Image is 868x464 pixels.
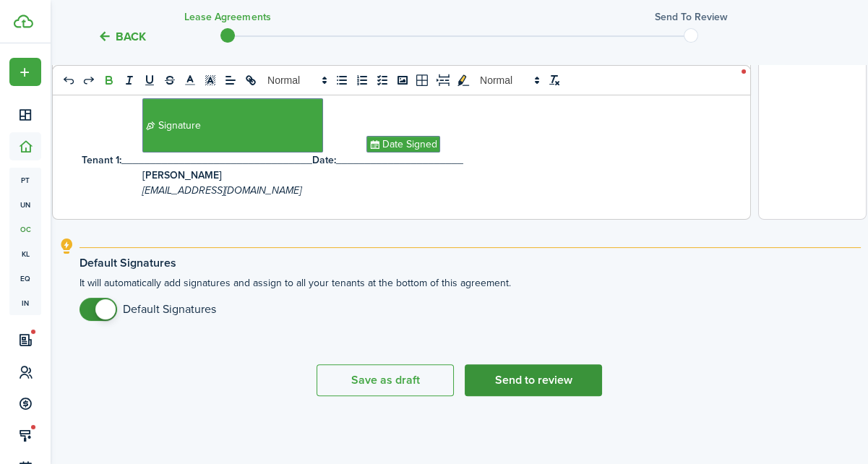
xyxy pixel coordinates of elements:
img: TenantCloud [14,14,33,28]
a: kl [9,241,41,266]
explanation-description: It will automatically add signatures and assign to all your tenants at the bottom of this agreement. [80,275,861,321]
a: in [9,291,41,315]
strong: [PERSON_NAME] [142,168,222,183]
strong: Date: [312,152,336,168]
strong: Tenant 1: [82,152,121,168]
i: outline [58,238,76,255]
button: undo: undo [59,72,79,89]
i: [EMAIL_ADDRESS][DOMAIN_NAME] [142,183,301,198]
a: un [9,192,41,217]
button: bold [99,72,119,89]
button: underline [139,72,160,89]
button: redo: redo [79,72,99,89]
button: Save as draft [317,364,454,396]
button: Send to review [465,364,602,396]
a: pt [9,168,41,192]
button: Open menu [9,58,41,86]
button: list: ordered [352,72,372,89]
button: italic [119,72,139,89]
button: pageBreak [433,72,453,89]
h3: Lease Agreements [184,9,270,25]
button: list: check [372,72,392,89]
button: clean [544,72,564,89]
button: table-better [413,72,433,89]
a: oc [9,217,41,241]
button: toggleMarkYellow: markYellow [453,72,473,89]
button: list: bullet [332,72,352,89]
a: eq [9,266,41,291]
button: link [241,72,261,89]
p: _________________________________ ______________________ [82,152,721,168]
button: strike [160,72,180,89]
button: image [392,72,413,89]
h3: Send to review [655,9,728,25]
button: Back [98,29,146,44]
explanation-title: Default Signatures [80,257,861,270]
